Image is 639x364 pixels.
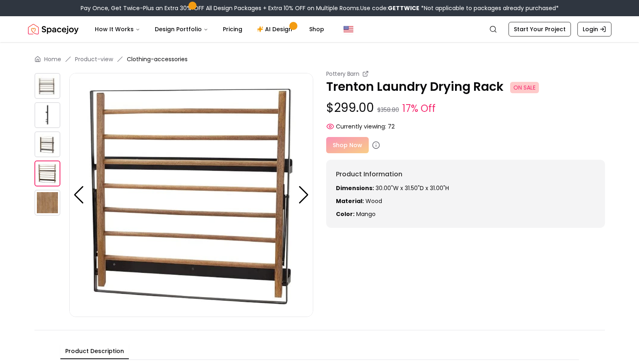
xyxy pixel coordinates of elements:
[34,55,605,63] nav: breadcrumb
[402,101,436,116] small: 17% Off
[81,4,559,12] div: Pay Once, Get Twice-Plus an Extra 30% OFF All Design Packages + Extra 10% OFF on Multiple Rooms.
[388,122,395,131] span: 72
[127,55,188,63] span: Clothing-accessories
[28,21,79,37] img: Spacejoy Logo
[577,22,611,36] a: Login
[336,169,595,179] h6: Product Information
[34,102,60,128] img: https://storage.googleapis.com/spacejoy-main/assets/613f6759aa0928001caa948a/product_1_jfenm2c7nie
[510,82,539,93] span: ON SALE
[344,24,353,34] img: United States
[326,101,605,116] p: $299.00
[69,73,313,317] img: https://storage.googleapis.com/spacejoy-main/assets/613f6759aa0928001caa948a/product_3_0jpkiodea4218
[250,21,301,37] a: AI Design
[34,131,60,157] img: https://storage.googleapis.com/spacejoy-main/assets/613f6759aa0928001caa948a/product_2_37fc86p4g954
[336,184,595,192] p: 30.00"W x 31.50"D x 31.00"H
[326,70,359,78] small: Pottery Barn
[88,21,331,37] nav: Main
[60,344,129,359] button: Product Description
[509,22,571,36] a: Start Your Project
[326,79,605,94] p: Trenton Laundry Drying Rack
[28,21,79,37] a: Spacejoy
[34,190,60,216] img: https://storage.googleapis.com/spacejoy-main/assets/613f6759aa0928001caa948a/product_4_d5dba5hm1b7f
[365,197,382,205] span: Wood
[336,197,364,205] strong: Material:
[88,21,147,37] button: How It Works
[360,4,419,12] span: Use code:
[34,161,60,186] img: https://storage.googleapis.com/spacejoy-main/assets/613f6759aa0928001caa948a/product_3_0jpkiodea4218
[336,122,386,131] span: Currently viewing:
[148,21,215,37] button: Design Portfolio
[34,73,60,99] img: https://storage.googleapis.com/spacejoy-main/assets/613f6759aa0928001caa948a/product_0_5nmiae5b0jm7
[44,55,61,63] a: Home
[28,16,611,42] nav: Global
[388,4,419,12] b: GETTWICE
[419,4,559,12] span: *Not applicable to packages already purchased*
[303,21,331,37] a: Shop
[336,184,374,192] strong: Dimensions:
[336,210,355,218] strong: Color:
[216,21,249,37] a: Pricing
[356,210,376,218] span: mango
[377,106,399,114] small: $358.80
[75,55,113,63] a: Product-view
